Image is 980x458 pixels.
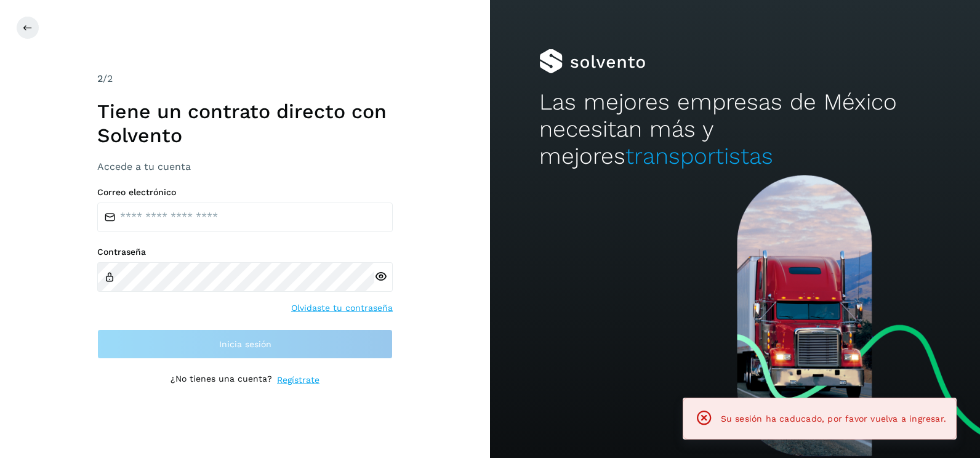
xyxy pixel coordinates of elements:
[171,374,272,387] p: ¿No tienes una cuenta?
[277,374,319,387] a: Regístrate
[97,100,393,147] h1: Tiene un contrato directo con Solvento
[97,187,393,198] label: Correo electrónico
[625,143,773,169] span: transportistas
[219,340,271,348] span: Inicia sesión
[97,71,393,86] div: /2
[97,73,103,84] span: 2
[97,161,393,172] h3: Accede a tu cuenta
[539,89,931,171] h2: Las mejores empresas de México necesitan más y mejores
[97,247,393,257] label: Contraseña
[721,414,946,424] span: Su sesión ha caducado, por favor vuelva a ingresar.
[291,302,393,315] a: Olvidaste tu contraseña
[97,329,393,359] button: Inicia sesión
